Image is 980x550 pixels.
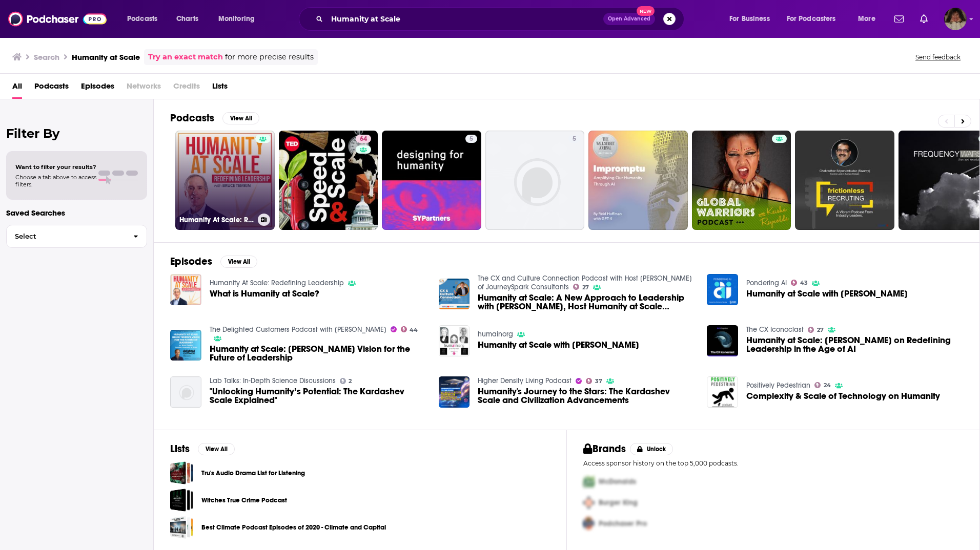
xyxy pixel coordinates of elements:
[382,131,481,230] a: 5
[890,10,908,28] a: Show notifications dropdown
[916,10,932,28] a: Show notifications dropdown
[360,134,367,144] span: 64
[327,11,603,27] input: Search podcasts, credits, & more...
[603,13,655,25] button: Open AdvancedNew
[220,256,257,268] button: View All
[478,330,513,339] a: humainorg
[630,443,673,455] button: Unlock
[707,376,738,408] img: Complexity & Scale of Technology on Humanity
[170,489,193,512] span: Witches True Crime Podcast
[800,281,808,285] span: 43
[478,341,639,349] span: Humanity at Scale with [PERSON_NAME]
[170,274,201,305] a: What is Humanity at Scale?
[586,378,602,384] a: 37
[6,208,147,218] p: Saved Searches
[148,51,223,63] a: Try an exact match
[170,255,212,268] h2: Episodes
[912,53,964,61] button: Send feedback
[478,341,639,349] a: Humanity at Scale with Bruce Temkin
[170,442,235,455] a: ListsView All
[780,11,851,27] button: open menu
[170,376,201,408] img: "Unlocking Humanity’s Potential: The Kardashev Scale Explained"
[858,12,875,26] span: More
[170,330,201,361] img: Humanity at Scale: Bruce Temkin’s Vision for the Future of Leadership
[170,461,193,484] a: Tru's Audio Drama List for Listening
[707,325,738,356] img: Humanity at Scale: Bruce Temkin on Redefining Leadership in the Age of AI
[7,233,125,240] span: Select
[349,379,352,384] span: 2
[722,11,783,27] button: open menu
[72,52,140,62] h3: Humanity at Scale
[170,255,257,268] a: EpisodesView All
[944,8,967,30] button: Show profile menu
[401,326,418,332] a: 44
[176,12,198,26] span: Charts
[179,216,254,224] h3: Humanity At Scale: Redefining Leadership
[210,345,426,362] span: Humanity at Scale: [PERSON_NAME] Vision for the Future of Leadership
[210,289,319,298] span: What is Humanity at Scale?
[583,442,626,455] h2: Brands
[579,492,599,513] img: Second Pro Logo
[210,279,344,287] a: Humanity At Scale: Redefining Leadership
[170,516,193,539] span: Best Climate Podcast Episodes of 2020 - Climate and Capital
[729,12,770,26] span: For Business
[814,382,831,388] a: 24
[439,279,470,310] img: Humanity at Scale: A New Approach to Leadership with Bruce Temkin, Host Humanity at Scale Podcast
[439,325,470,356] a: Humanity at Scale with Bruce Temkin
[465,135,477,143] a: 5
[340,378,352,384] a: 2
[579,513,599,534] img: Third Pro Logo
[170,112,214,124] h2: Podcasts
[201,468,305,479] a: Tru's Audio Drama List for Listening
[746,289,908,298] span: Humanity at Scale with [PERSON_NAME]
[944,8,967,30] span: Logged in as angelport
[808,327,824,333] a: 27
[201,522,386,533] a: Best Climate Podcast Episodes of 2020 - Climate and Capital
[469,134,473,144] span: 5
[309,7,694,31] div: Search podcasts, credits, & more...
[210,387,426,405] a: "Unlocking Humanity’s Potential: The Kardashev Scale Explained"
[746,336,963,353] a: Humanity at Scale: Bruce Temkin on Redefining Leadership in the Age of AI
[34,52,59,62] h3: Search
[356,135,371,143] a: 64
[12,78,22,99] a: All
[127,78,161,99] span: Networks
[579,471,599,492] img: First Pro Logo
[746,279,787,287] a: Pondering AI
[15,163,96,171] span: Want to filter your results?
[746,381,810,390] a: Positively Pedestrian
[573,284,589,290] a: 27
[582,285,589,290] span: 27
[8,9,107,29] img: Podchaser - Follow, Share and Rate Podcasts
[599,498,638,507] span: Burger King
[637,6,655,16] span: New
[212,78,228,99] a: Lists
[478,293,695,311] a: Humanity at Scale: A New Approach to Leadership with Bruce Temkin, Host Humanity at Scale Podcast
[410,328,418,332] span: 44
[478,376,571,385] a: Higher Density Living Podcast
[34,78,69,99] a: Podcasts
[127,12,157,26] span: Podcasts
[746,392,940,400] a: Complexity & Scale of Technology on Humanity
[170,112,259,124] a: PodcastsView All
[439,376,470,408] img: Humanity's Journey to the Stars: The Kardashev Scale and Civilization Advancements
[583,459,963,467] p: Access sponsor history on the top 5,000 podcasts.
[15,174,96,188] span: Choose a tab above to access filters.
[746,289,908,298] a: Humanity at Scale with Kate O’Neill
[170,11,205,27] a: Charts
[817,328,824,332] span: 27
[81,78,114,99] a: Episodes
[210,345,426,362] a: Humanity at Scale: Bruce Temkin’s Vision for the Future of Leadership
[478,293,695,311] span: Humanity at Scale: A New Approach to Leadership with [PERSON_NAME], Host Humanity at Scale Podcast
